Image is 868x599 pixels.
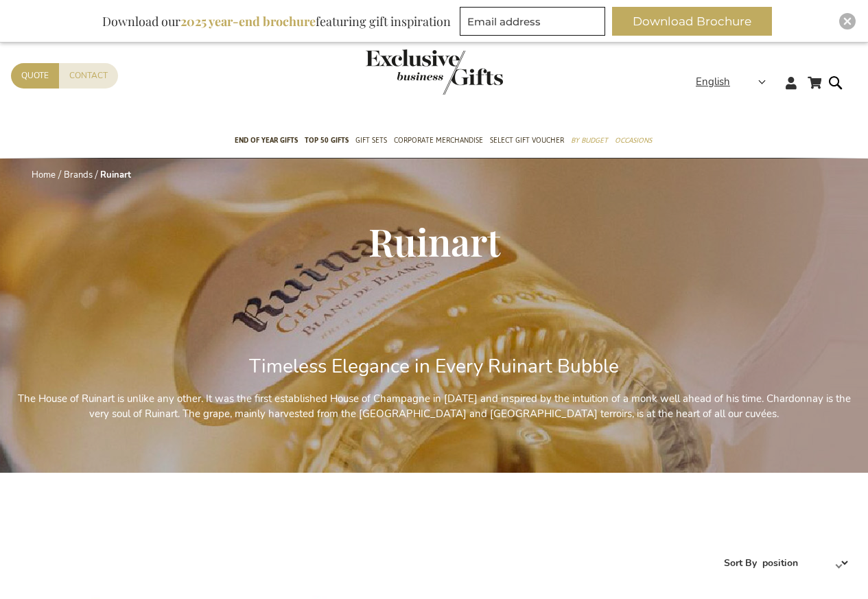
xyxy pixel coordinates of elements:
[490,133,564,148] span: Select Gift Voucher
[394,133,483,148] span: Corporate Merchandise
[366,49,434,95] a: store logo
[100,169,131,181] strong: Ruinart
[571,133,608,148] span: By Budget
[11,338,857,467] div: The House of Ruinart is unlike any other. It was the first established House of Champagne in [DAT...
[235,133,298,148] span: End of year gifts
[696,74,775,90] div: English
[839,13,856,30] div: Close
[11,63,59,89] a: Quote
[64,169,93,181] a: Brands
[305,133,349,148] span: TOP 50 Gifts
[612,7,772,36] button: Download Brochure
[460,7,605,36] input: Email address
[59,63,118,89] a: Contact
[724,556,757,569] label: Sort By
[696,74,730,90] span: English
[96,7,457,36] div: Download our featuring gift inspiration
[366,49,503,95] img: Exclusive Business gifts logo
[180,13,316,30] b: 2025 year-end brochure
[615,133,652,148] span: Occasions
[32,169,56,181] a: Home
[355,133,387,148] span: Gift Sets
[11,356,857,377] h2: Timeless Elegance in Every Ruinart Bubble
[460,7,609,40] form: marketing offers and promotions
[368,215,500,266] span: Ruinart
[843,17,852,25] img: Close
